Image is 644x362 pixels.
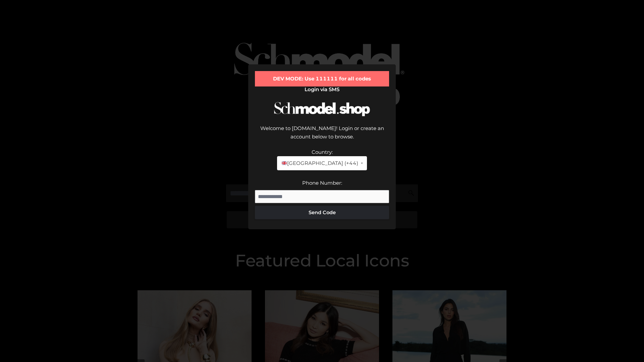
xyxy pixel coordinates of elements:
button: Send Code [255,206,389,219]
img: Schmodel Logo [272,96,372,122]
div: DEV MODE: Use 111111 for all codes [255,71,389,86]
label: Phone Number: [302,180,342,186]
img: 🇬🇧 [282,161,287,166]
div: Welcome to [DOMAIN_NAME]! Login or create an account below to browse. [255,124,389,148]
h2: Login via SMS [255,86,389,93]
label: Country: [312,149,333,155]
span: [GEOGRAPHIC_DATA] (+44) [281,159,358,168]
